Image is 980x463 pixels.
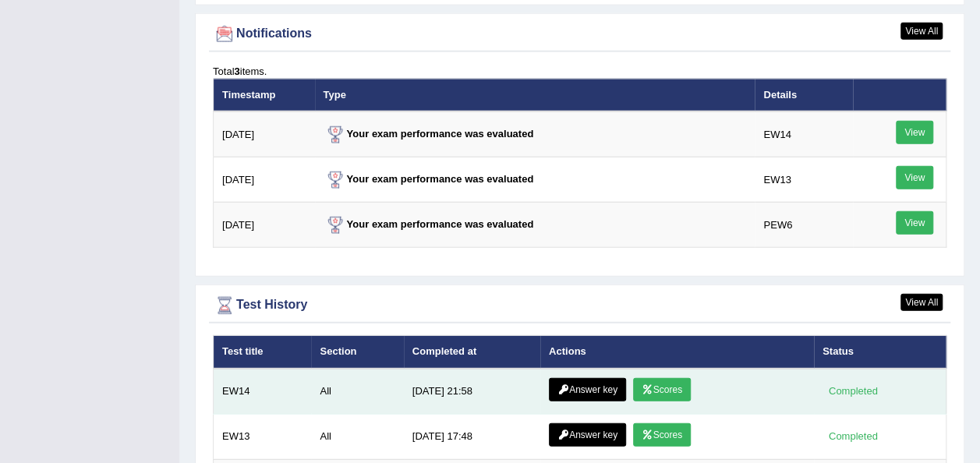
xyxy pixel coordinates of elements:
a: View All [900,23,943,40]
td: [DATE] 21:58 [404,369,540,415]
th: Timestamp [214,79,315,111]
th: Type [315,79,755,111]
td: All [311,369,403,415]
strong: Your exam performance was evaluated [324,218,534,230]
td: [DATE] [214,203,315,248]
td: EW14 [214,369,312,415]
a: View [896,166,933,189]
strong: Your exam performance was evaluated [324,128,534,140]
td: PEW6 [755,203,852,248]
a: View All [900,294,943,311]
th: Actions [540,336,814,369]
th: Status [814,336,946,369]
strong: Your exam performance was evaluated [324,173,534,185]
th: Completed at [404,336,540,369]
a: Scores [633,423,691,447]
div: Total items. [213,64,946,79]
th: Test title [214,336,312,369]
div: Notifications [213,23,946,46]
a: View [896,121,933,144]
div: Completed [823,429,883,445]
div: Test History [213,294,946,317]
b: 3 [234,65,239,77]
th: Section [311,336,403,369]
td: [DATE] [214,111,315,157]
a: Scores [633,378,691,401]
td: [DATE] 17:48 [404,414,540,459]
a: Answer key [549,423,626,447]
td: [DATE] [214,157,315,203]
td: EW14 [755,111,852,157]
a: View [896,211,933,235]
td: EW13 [755,157,852,203]
a: Answer key [549,378,626,401]
td: EW13 [214,414,312,459]
th: Details [755,79,852,111]
td: All [311,414,403,459]
div: Completed [823,383,883,400]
